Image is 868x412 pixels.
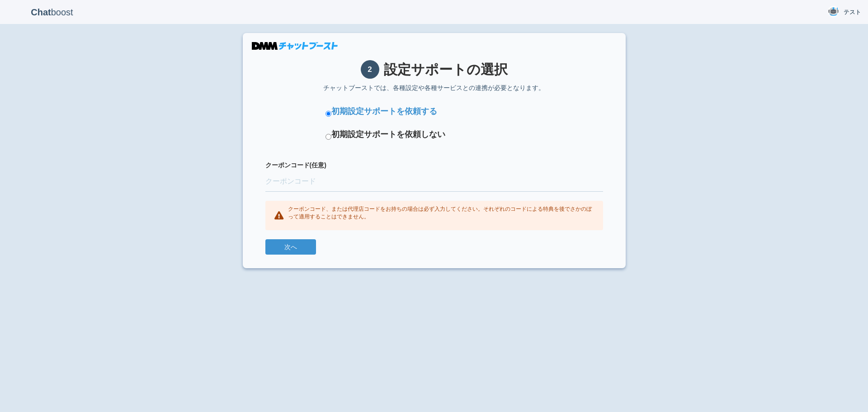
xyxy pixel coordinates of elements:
label: 初期設定サポートを依頼しない [331,129,445,141]
img: User Image [828,6,839,17]
p: チャットブーストでは、各種設定や各種サービスとの連携が必要となります。 [265,83,603,92]
p: クーポンコード、または代理店コードをお持ちの場合は必ず入力してください。それぞれのコードによる特典を後でさかのぼって適用することはできません。 [288,205,594,221]
img: DMMチャットブースト [252,42,338,50]
label: クーポンコード(任意) [265,161,603,170]
label: 初期設定サポートを依頼する [331,106,437,118]
p: boost [7,1,97,24]
h1: 設定サポートの選択 [265,60,603,79]
span: 2 [361,60,379,79]
input: クーポンコード [265,172,603,192]
b: Chat [31,7,51,17]
span: テスト [844,8,861,17]
button: 次へ [265,239,316,255]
